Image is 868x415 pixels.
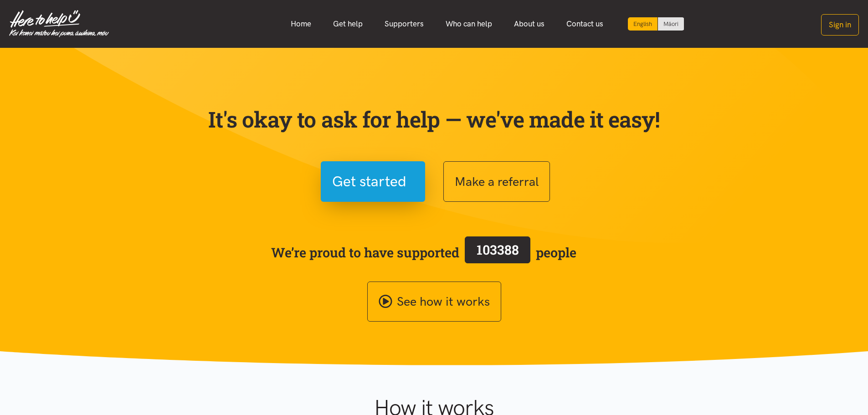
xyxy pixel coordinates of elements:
img: Home [9,10,109,37]
a: Switch to Te Reo Māori [658,17,684,31]
a: Supporters [374,14,435,34]
span: Get started [332,170,406,193]
a: About us [503,14,555,34]
a: 103388 [459,235,536,270]
div: Current language [628,17,658,31]
p: It's okay to ask for help — we've made it easy! [206,106,662,133]
a: Get help [322,14,374,34]
a: Contact us [555,14,614,34]
div: Language toggle [628,17,684,31]
a: Who can help [435,14,503,34]
span: 103388 [477,241,519,258]
span: We’re proud to have supported people [271,235,576,270]
a: Home [280,14,322,34]
button: Sign in [821,14,859,36]
button: Get started [321,161,425,202]
a: See how it works [367,282,501,322]
button: Make a referral [443,161,550,202]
